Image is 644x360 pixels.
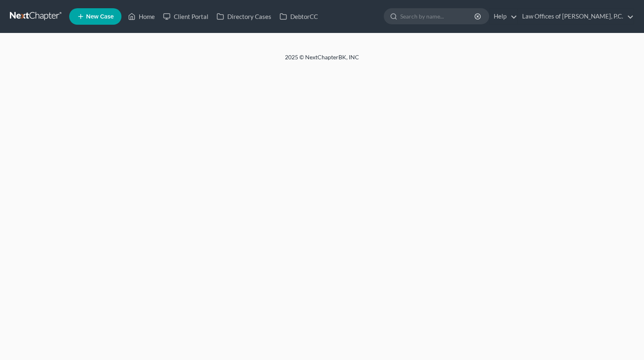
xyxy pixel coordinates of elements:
[159,9,212,24] a: Client Portal
[124,9,159,24] a: Home
[86,14,114,20] span: New Case
[400,9,476,24] input: Search by name...
[518,9,634,24] a: Law Offices of [PERSON_NAME], P.C.
[490,9,517,24] a: Help
[87,53,557,68] div: 2025 © NextChapterBK, INC
[275,9,322,24] a: DebtorCC
[212,9,275,24] a: Directory Cases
